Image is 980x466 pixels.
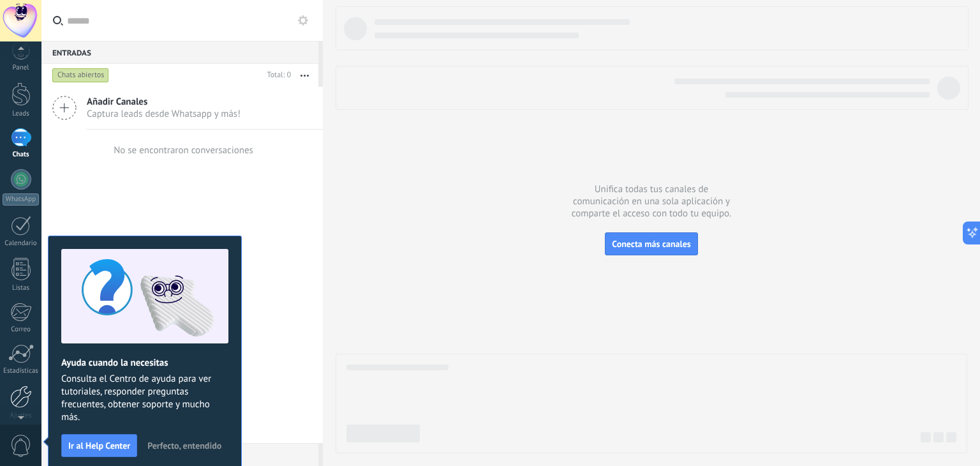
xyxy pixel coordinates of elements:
[612,238,690,250] span: Conecta más canales
[114,144,253,156] div: No se encontraron conversaciones
[3,326,40,334] div: Correo
[147,441,221,450] span: Perfecto, entendido
[61,373,228,424] span: Consulta el Centro de ayuda para ver tutoriales, responder preguntas frecuentes, obtener soporte ...
[41,41,318,64] div: Entradas
[3,64,40,72] div: Panel
[3,110,40,118] div: Leads
[87,96,241,108] span: Añadir Canales
[68,441,130,450] span: Ir al Help Center
[142,436,227,455] button: Perfecto, entendido
[3,367,40,375] div: Estadísticas
[262,69,291,82] div: Total: 0
[61,434,137,457] button: Ir al Help Center
[87,108,241,120] span: Captura leads desde Whatsapp y más!
[3,193,39,206] div: WhatsApp
[605,232,697,255] button: Conecta más canales
[52,68,109,83] div: Chats abiertos
[3,151,40,159] div: Chats
[3,284,40,292] div: Listas
[61,357,228,369] h2: Ayuda cuando la necesitas
[3,239,40,248] div: Calendario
